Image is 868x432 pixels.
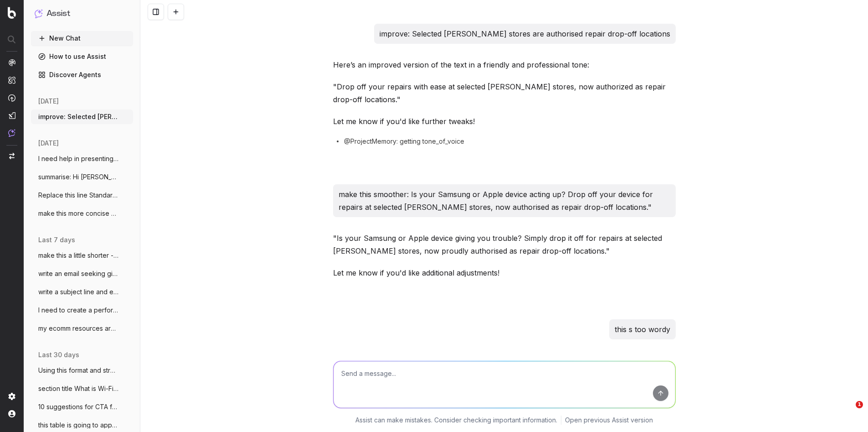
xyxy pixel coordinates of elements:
p: "Is your Samsung or Apple device giving you trouble? Simply drop it off for repairs at selected [... [333,232,676,257]
button: summarise: Hi [PERSON_NAME], Interesting feedba [31,170,133,184]
p: improve: Selected [PERSON_NAME] stores are authorised repair drop-off locations [380,27,670,40]
span: write an email seeking giodance from HR: [38,269,118,278]
span: I need to create a performance review sc [38,306,118,315]
p: Assist can make mistakes. Consider checking important information. [355,416,557,425]
button: Using this format and structure and tone [31,363,133,378]
span: last 7 days [38,235,75,245]
button: Replace this line Standard delivery is a [31,188,133,203]
button: write a subject line and email to our se [31,285,133,299]
span: improve: Selected [PERSON_NAME] stores a [38,112,118,121]
img: Intelligence [8,76,15,84]
span: [DATE] [38,97,59,106]
a: Open previous Assist version [565,416,653,425]
img: Studio [8,112,15,119]
span: section title What is Wi-Fi 7? Wi-Fi 7 ( [38,384,118,393]
span: [DATE] [38,139,59,148]
p: Let me know if you'd like further tweaks! [333,115,676,128]
p: this s too wordy [615,323,670,336]
p: Let me know if you'd like additional adjustments! [333,266,676,279]
button: section title What is Wi-Fi 7? Wi-Fi 7 ( [31,381,133,396]
span: make this a little shorter - Before brin [38,251,118,260]
span: I need help in presenting the issues I a [38,154,118,163]
p: make this smoother: Is your Samsung or Apple device acting up? Drop off your device for repairs a... [339,188,670,213]
img: Analytics [8,59,15,66]
p: Here’s an improved version of the text in a friendly and professional tone: [333,58,676,71]
span: 10 suggestions for CTA for link to windo [38,402,118,411]
span: my ecomm resources are thin. for big eve [38,324,118,333]
span: write a subject line and email to our se [38,287,118,297]
span: Using this format and structure and tone [38,366,118,375]
img: Activation [8,94,15,102]
p: "Drop off your repairs with ease at selected [PERSON_NAME] stores, now authorized as repair drop-... [333,80,676,106]
button: I need help in presenting the issues I a [31,151,133,166]
span: 1 [856,401,863,408]
img: Setting [8,393,15,400]
img: Switch project [9,153,15,159]
span: summarise: Hi [PERSON_NAME], Interesting feedba [38,172,118,182]
button: New Chat [31,31,133,46]
button: I need to create a performance review sc [31,303,133,317]
span: last 30 days [38,350,79,359]
a: Discover Agents [31,68,133,82]
button: improve: Selected [PERSON_NAME] stores a [31,109,133,124]
span: make this more concise and clear: Hi Mar [38,209,118,218]
img: Assist [35,9,43,18]
a: How to use Assist [31,49,133,64]
button: Assist [35,7,129,20]
span: @ProjectMemory: getting tone_of_voice [344,137,464,146]
button: my ecomm resources are thin. for big eve [31,321,133,336]
button: make this a little shorter - Before brin [31,248,133,263]
span: this table is going to appear on a [PERSON_NAME] [38,421,118,430]
iframe: Intercom live chat [837,401,859,423]
span: Replace this line Standard delivery is a [38,191,118,200]
img: My account [8,410,15,417]
img: Assist [8,129,15,137]
img: Botify logo [8,7,16,19]
button: make this more concise and clear: Hi Mar [31,206,133,221]
button: 10 suggestions for CTA for link to windo [31,400,133,414]
h1: Assist [46,7,70,20]
button: write an email seeking giodance from HR: [31,266,133,281]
